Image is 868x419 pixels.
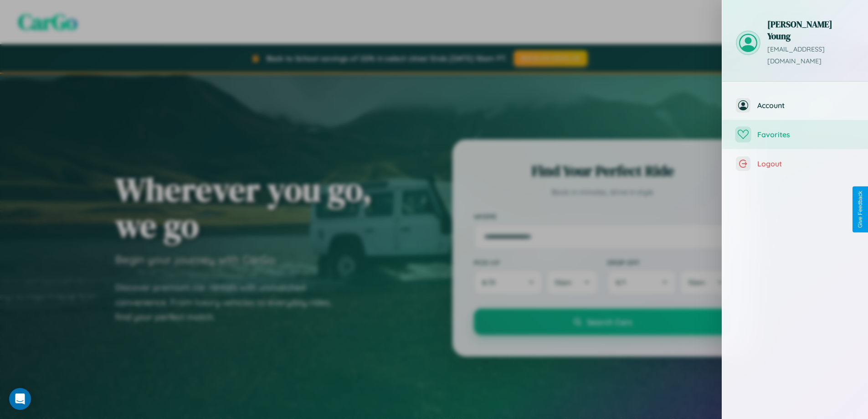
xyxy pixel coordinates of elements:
span: Account [757,101,854,110]
span: Logout [757,159,854,168]
h3: [PERSON_NAME] Young [767,18,854,42]
div: Give Feedback [857,191,863,228]
p: [EMAIL_ADDRESS][DOMAIN_NAME] [767,44,854,67]
div: Open Intercom Messenger [9,388,31,410]
button: Favorites [722,120,868,149]
button: Account [722,91,868,120]
button: Logout [722,149,868,178]
span: Favorites [757,130,854,139]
